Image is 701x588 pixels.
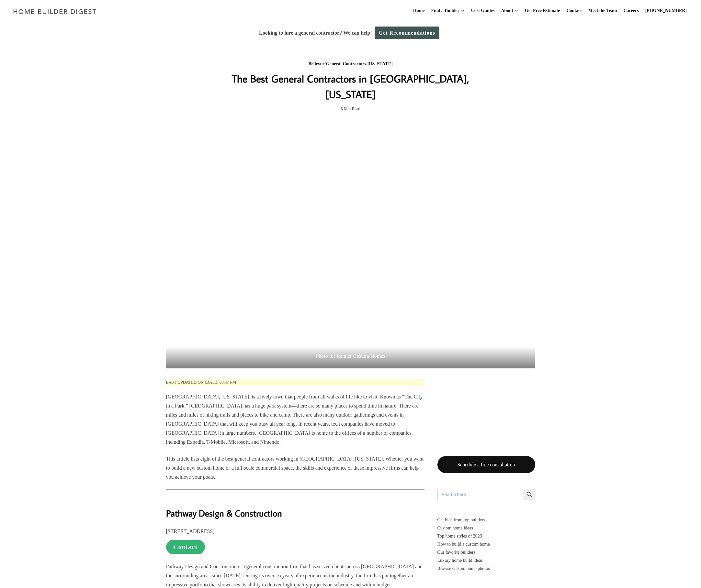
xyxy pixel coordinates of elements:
a: Contact [564,0,584,21]
a: Our favorite builders [437,548,535,556]
h1: The Best General Contractors in [GEOGRAPHIC_DATA], [US_STATE] [221,71,480,102]
a: Home [411,0,427,21]
span: This article lists eight of the best general contractors working in [GEOGRAPHIC_DATA], [US_STATE]... [166,456,424,480]
span: [GEOGRAPHIC_DATA], [US_STATE], is a lively town that people from all walks of life like to visit.... [166,394,423,445]
span: 6 Min Read [341,105,360,112]
a: How to build a custom home [437,540,535,548]
svg: Search [526,491,533,498]
a: Find a Builder [429,0,459,21]
input: Search here... [437,489,524,500]
a: About [498,0,513,21]
b: Pathway Design & Construction [166,507,282,519]
a: Meet the Team [586,0,620,21]
a: General Contractors [326,61,366,66]
span: Photo for Rainier Custom Homes [166,346,535,368]
a: Bellevue [308,61,325,66]
a: Luxury home build ideas [437,556,535,564]
div: / / [221,60,480,68]
a: Cost Guides [469,0,497,21]
a: Top home styles of 2023 [437,532,535,540]
a: Custom home ideas [437,524,535,532]
p: Last updated on [DATE] 03:47 pm [166,379,424,386]
p: Get bids from top builders [437,516,535,524]
img: Home Builder Digest [10,5,99,18]
a: Careers [621,0,641,21]
a: Contact [166,540,205,554]
a: Get Recommendations [375,27,439,39]
a: Get Free Estimate [522,0,563,21]
b: [STREET_ADDRESS] [166,528,215,534]
a: Browse custom home photos [437,564,535,572]
a: [PHONE_NUMBER] [643,0,689,21]
a: Schedule a free consultation [437,456,535,473]
a: [US_STATE] [367,61,393,66]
